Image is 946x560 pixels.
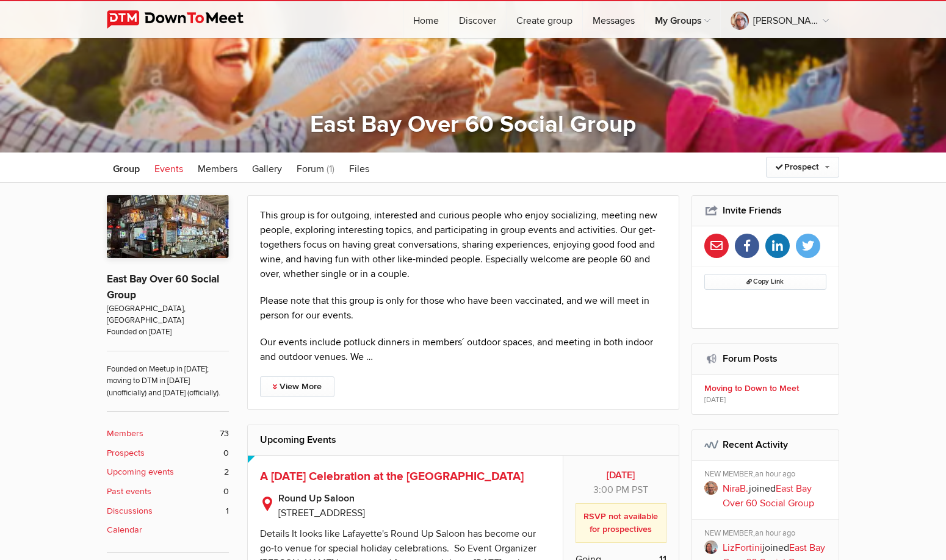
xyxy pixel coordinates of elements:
span: an hour ago [755,469,795,479]
b: Moving to Down to Meet [704,383,831,394]
img: DownToMeet [107,10,262,29]
a: A [DATE] Celebration at the [GEOGRAPHIC_DATA] [260,469,524,484]
b: Upcoming events [107,465,174,479]
span: Founded on [DATE] [107,326,229,338]
span: America/Los_Angeles [632,484,648,496]
span: (1) [327,163,334,175]
span: Founded on Meetup in [DATE]; moving to DTM in [DATE] (unofficially) and [DATE] (officially). [107,351,229,399]
span: 1 [226,504,229,518]
span: 3:00 PM [593,484,629,496]
b: Prospects [107,447,145,460]
button: Copy Link [704,274,827,290]
a: East Bay Over 60 Social Group [723,483,814,509]
span: Events [154,163,183,175]
span: 0 [223,485,229,498]
a: Create group [507,1,582,38]
span: 73 [220,427,229,440]
a: Upcoming events 2 [107,465,229,479]
div: NEW MEMBER, [704,528,831,540]
a: Group [107,153,146,183]
a: Calendar [107,523,229,537]
div: NEW MEMBER, [704,469,831,481]
a: [PERSON_NAME] [721,1,839,38]
a: Members 73 [107,427,229,440]
p: This group is for outgoing, interested and curious people who enjoy socializing, meeting new peop... [260,208,666,281]
span: Gallery [252,163,282,175]
img: East Bay Over 60 Social Group [107,195,229,258]
b: Round Up Saloon [278,491,551,506]
span: Group [113,163,140,175]
a: Events [148,153,189,183]
a: NiraB. [723,483,749,495]
a: My Groups [645,1,720,38]
h2: Upcoming Events [260,425,666,454]
h2: Invite Friends [704,196,827,225]
b: Past events [107,485,151,498]
a: Prospect [766,157,839,178]
a: Home [403,1,449,38]
p: Please note that this group is only for those who have been vaccinated, and we will meet in perso... [260,293,666,323]
a: Gallery [246,153,288,183]
span: Copy Link [746,278,784,285]
a: Messages [583,1,645,38]
a: Forum Posts [723,353,778,365]
a: Discover [449,1,506,38]
p: Our events include potluck dinners in members´ outdoor spaces, and meeting in both indoor and out... [260,335,666,364]
span: Members [198,163,237,175]
span: Files [349,163,369,175]
a: Past events 0 [107,485,229,498]
a: Discussions 1 [107,504,229,518]
span: an hour ago [755,528,795,538]
a: Forum (1) [291,153,341,183]
a: LizFortini [723,542,762,554]
span: [DATE] [704,395,726,406]
span: 2 [224,465,229,479]
a: Files [343,153,375,183]
span: 0 [223,447,229,460]
span: Forum [297,163,324,175]
a: Moving to Down to Meet [DATE] [692,375,839,414]
b: RSVP not available for prospectives [583,511,658,535]
b: Discussions [107,504,153,518]
a: Members [192,153,244,183]
b: Calendar [107,523,142,537]
p: joined [723,481,831,511]
a: View More [260,376,334,397]
span: [STREET_ADDRESS] [278,507,365,519]
h2: Recent Activity [704,430,827,459]
a: Prospects 0 [107,447,229,460]
span: [GEOGRAPHIC_DATA], [GEOGRAPHIC_DATA] [107,303,229,327]
b: [DATE] [576,468,666,483]
b: Members [107,427,143,440]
